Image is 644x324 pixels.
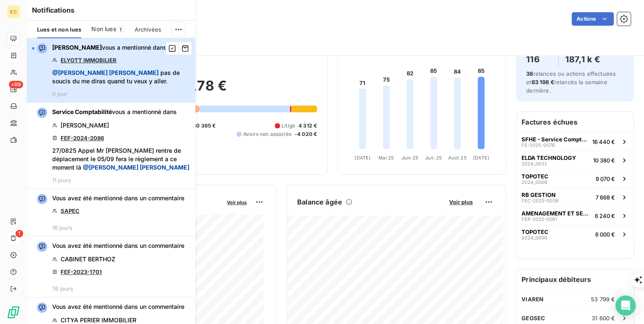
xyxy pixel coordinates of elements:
span: 10 380 € [593,157,615,164]
div: Open Intercom Messenger [615,295,636,316]
button: Vous avez été mentionné dans un commentaireSAPEC16 jours [27,189,195,236]
span: 16 440 € [592,138,615,145]
a: ELYOTT IMMOBILIER [61,57,117,64]
span: [PERSON_NAME] [61,121,109,130]
tspan: Juil. 25 [425,155,442,161]
a: FEF-2023-1701 [61,268,102,275]
span: 9 070 € [596,175,615,182]
tspan: [DATE] [354,155,370,161]
button: Service Comptabilitévous a mentionné dans[PERSON_NAME]FEF-2024-208627/0825 Appel Mr [PERSON_NAME]... [27,103,195,189]
span: FEC-2025-0038 [522,198,559,203]
span: 6 000 € [595,231,615,238]
h6: Notifications [32,5,190,15]
span: CABINET BERTHOZ [61,255,115,263]
span: Vous avez été mentionné dans un commentaire [52,303,184,311]
span: 2024_0006 [522,235,547,240]
span: TOPOTEC [522,173,548,180]
span: VIAREN [522,296,543,303]
button: [PERSON_NAME]vous a mentionné dansELYOTT IMMOBILIER @[PERSON_NAME] [PERSON_NAME] pas de soucis du... [27,38,195,103]
span: 11 jours [52,177,71,183]
span: Voir plus [449,199,473,205]
span: pas de soucis du me diras quand tu veux y aller. [52,69,190,85]
div: EC [7,5,20,19]
tspan: [DATE] [473,155,489,161]
span: vous a mentionné dans [52,108,177,116]
span: [PERSON_NAME] [52,44,102,51]
tspan: Juin 25 [401,155,418,161]
img: Logo LeanPay [7,305,20,319]
span: Avoirs non associés [243,130,291,138]
span: Vous avez été mentionné dans un commentaire [52,242,184,250]
tspan: Août 25 [448,155,466,161]
button: Actions [572,12,614,26]
span: @ [PERSON_NAME] [PERSON_NAME] [83,164,189,171]
h6: Balance âgée [297,197,342,207]
tspan: Mai 25 [378,155,394,161]
span: 6 240 € [595,212,615,219]
span: 16 jours [52,224,72,231]
button: Voir plus [447,198,475,206]
span: Lues et non lues [37,26,81,33]
span: Voir plus [227,199,247,205]
span: GEOSEC [522,315,545,321]
span: FER-2025-0061 [522,217,557,222]
button: Vous avez été mentionné dans un commentaireCABINET BERTHOZFEF-2023-170176 jours [27,236,195,297]
span: 76 jours [52,285,73,292]
button: TOPOTEC2024_00066 000 € [516,225,633,243]
h4: 187,1 k € [565,53,608,66]
span: -4 020 € [295,130,317,138]
span: 2024_0032 [522,161,547,166]
h6: Principaux débiteurs [516,269,633,289]
span: Vous avez été mentionné dans un commentaire [52,194,184,202]
span: 7 668 € [596,194,615,201]
span: RB GESTION [522,191,556,198]
span: 0 jour [52,90,67,97]
span: SFHE - Service Comptabilité [522,136,589,143]
span: relances ou actions effectuées et relancés la semaine dernière. [526,70,616,94]
button: SFHE - Service ComptabilitéFE-2025-007616 440 € [516,132,633,151]
span: AMENAGEMENT ET SERVICES [522,210,591,217]
span: Non lues [91,25,116,33]
span: 27/0825 Appel Mr [PERSON_NAME] rentre de déplacement le 05/09 fera le règlement a ce moment là [52,146,190,172]
span: 1 [16,230,23,237]
span: 1 [117,26,125,33]
span: 63 198 € [531,79,554,85]
span: 53 799 € [591,296,615,303]
h4: 116 [526,53,551,66]
span: @ [PERSON_NAME] [PERSON_NAME] [52,69,159,76]
span: Archivées [135,26,161,33]
a: FEF-2024-2086 [61,135,104,141]
span: 2024_0008 [522,180,547,185]
button: AMENAGEMENT ET SERVICESFER-2025-00616 240 € [516,206,633,225]
h6: Factures échues [516,112,633,132]
span: 240 365 € [189,122,216,130]
span: 38 [526,70,533,77]
span: 31 600 € [592,315,615,321]
span: 4 312 € [298,122,317,130]
span: Service Comptabilité [52,108,112,115]
button: RB GESTIONFEC-2025-00387 668 € [516,188,633,206]
span: TOPOTEC [522,228,548,235]
button: ELDA TECHNOLOGY2024_003210 380 € [516,151,633,169]
button: Voir plus [224,198,249,206]
span: ELDA TECHNOLOGY [522,154,576,161]
a: SAPEC [61,207,80,214]
span: vous a mentionné dans [52,43,167,52]
span: +99 [9,81,23,88]
span: FE-2025-0076 [522,143,555,148]
button: TOPOTEC2024_00089 070 € [516,169,633,188]
span: Litige [282,122,295,130]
